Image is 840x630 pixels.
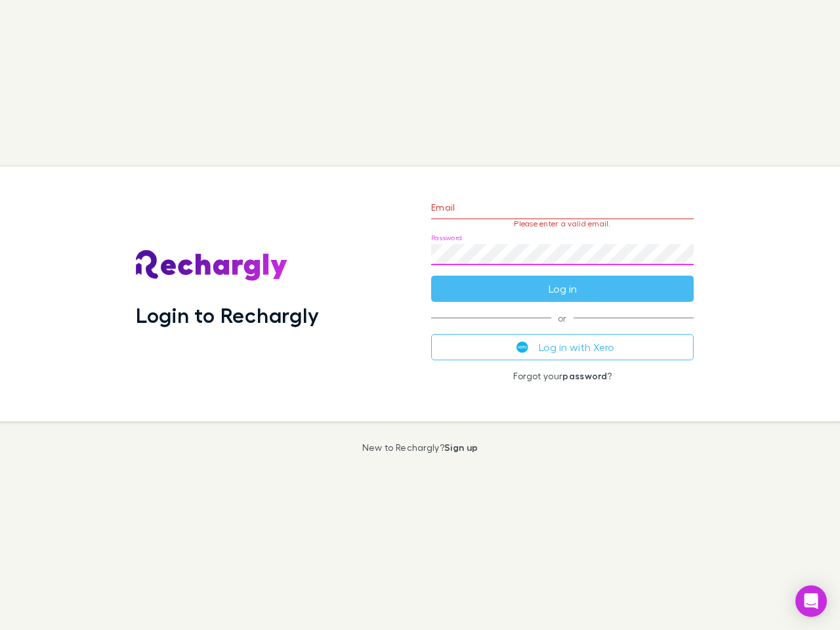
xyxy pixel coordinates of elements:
[431,233,462,243] label: Password
[136,303,319,327] h1: Login to Rechargly
[431,371,694,381] p: Forgot your ?
[444,442,478,453] a: Sign up
[431,276,694,302] button: Log in
[516,341,528,353] img: Xero's logo
[431,219,694,228] p: Please enter a valid email.
[136,250,288,282] img: Rechargly's Logo
[795,585,827,617] div: Open Intercom Messenger
[431,334,694,360] button: Log in with Xero
[431,318,694,318] span: or
[362,442,478,453] p: New to Rechargly?
[562,370,607,381] a: password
